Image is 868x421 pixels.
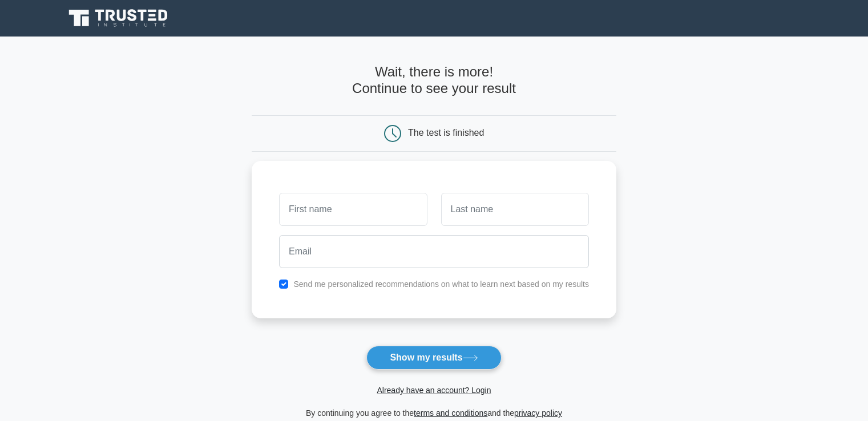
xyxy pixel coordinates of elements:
div: By continuing you agree to the and the [245,406,623,420]
label: Send me personalized recommendations on what to learn next based on my results [293,280,589,289]
h4: Wait, there is more! Continue to see your result [252,64,616,97]
input: Email [279,235,589,268]
div: The test is finished [408,128,484,137]
a: privacy policy [514,408,562,418]
button: Show my results [366,346,501,370]
a: Already have an account? Login [377,386,491,395]
input: First name [279,193,427,226]
a: terms and conditions [414,408,487,418]
input: Last name [441,193,589,226]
